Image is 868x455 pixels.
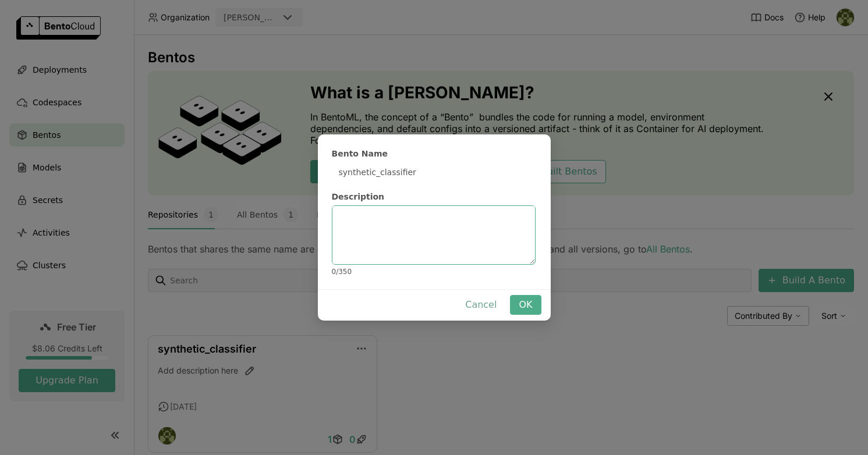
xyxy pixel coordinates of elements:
div: synthetic_classifier [332,162,536,182]
div: dialog [318,134,551,321]
div: 0 / 350 [332,268,536,275]
h3: Description [332,191,536,202]
button: OK [510,295,541,315]
button: Cancel [456,295,505,315]
h3: Bento Name [332,148,536,159]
